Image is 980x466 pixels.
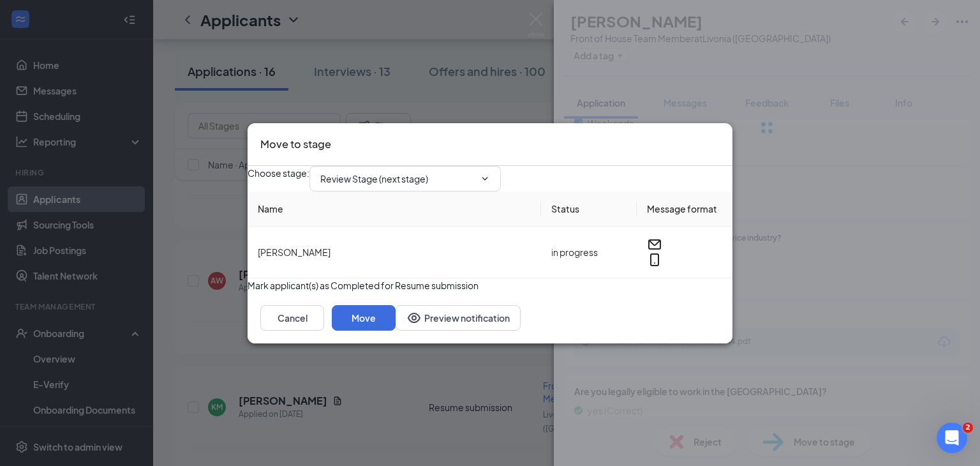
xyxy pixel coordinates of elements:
[258,246,330,257] span: [PERSON_NAME]
[260,136,331,153] h3: Move to stage
[647,236,662,252] svg: Email
[248,191,541,226] th: Name
[541,191,637,226] th: Status
[647,252,662,267] svg: MobileSms
[248,165,309,191] span: Choose stage :
[406,310,422,325] svg: Eye
[937,423,967,453] iframe: Intercom live chat
[332,304,396,330] button: Move
[480,173,490,183] svg: ChevronDown
[248,278,479,292] span: Mark applicant(s) as Completed for Resume submission
[260,304,324,330] button: Cancel
[637,191,732,226] th: Message format
[963,423,973,433] span: 2
[396,304,521,330] button: Preview notificationEye
[541,226,637,278] td: in progress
